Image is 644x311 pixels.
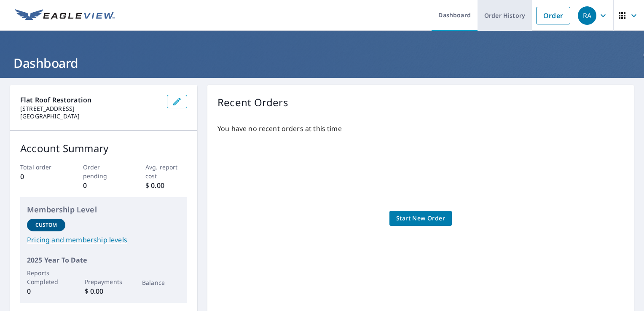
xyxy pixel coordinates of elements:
p: 0 [27,286,65,296]
p: Total order [20,163,62,172]
p: Custom [35,221,57,229]
p: [STREET_ADDRESS] [20,105,160,113]
p: 2025 Year To Date [27,255,180,265]
div: RA [578,6,596,25]
p: $ 0.00 [85,286,123,296]
a: Pricing and membership levels [27,235,180,245]
p: Flat Roof Restoration [20,95,160,105]
p: Order pending [83,163,125,180]
p: Balance [142,278,180,287]
p: Recent Orders [217,95,288,110]
a: Order [536,7,570,24]
a: Start New Order [389,211,452,226]
p: 0 [20,172,62,182]
p: 0 [83,180,125,190]
p: $ 0.00 [145,180,187,190]
p: Reports Completed [27,268,65,286]
p: Avg. report cost [145,163,187,180]
p: Prepayments [85,277,123,286]
p: [GEOGRAPHIC_DATA] [20,113,160,120]
span: Start New Order [396,213,445,224]
img: EV Logo [15,9,115,22]
h1: Dashboard [10,54,634,72]
p: You have no recent orders at this time [217,123,624,134]
p: Membership Level [27,204,180,215]
p: Account Summary [20,141,187,156]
